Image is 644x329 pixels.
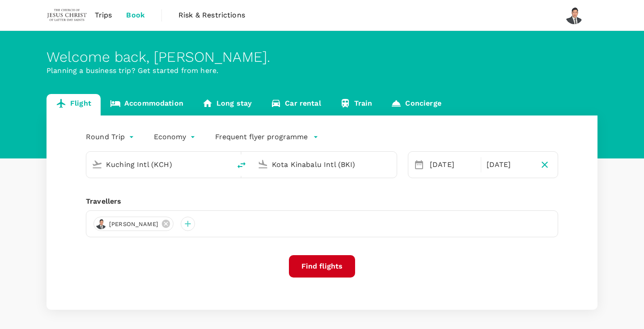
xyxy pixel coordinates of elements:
button: delete [231,154,252,176]
span: Book [126,10,145,21]
span: [PERSON_NAME] [104,220,164,229]
a: Train [330,94,382,115]
a: Long stay [193,94,261,115]
a: Concierge [381,94,450,115]
a: Car rental [261,94,330,115]
div: Round Trip [86,130,136,144]
div: [DATE] [483,156,536,174]
p: Planning a business trip? Get started from here. [47,65,597,76]
div: [DATE] [426,156,479,174]
div: [PERSON_NAME] [93,217,174,231]
input: Depart from [106,158,212,171]
button: Open [225,163,226,165]
img: Yew Jin Chua [565,6,583,24]
button: Find flights [289,255,355,278]
input: Going to [272,158,378,171]
img: avatar-67c14c8e670bc.jpeg [96,218,106,229]
div: Welcome back , [PERSON_NAME] . [47,49,597,65]
button: Open [390,163,392,165]
div: Economy [154,130,197,144]
img: The Malaysian Church of Jesus Christ of Latter-day Saints [47,5,88,25]
span: Risk & Restrictions [178,10,245,21]
a: Flight [47,94,101,115]
button: Frequent flyer programme [215,132,318,142]
span: Trips [95,10,112,21]
p: Frequent flyer programme [215,132,308,142]
a: Accommodation [101,94,193,115]
div: Travellers [86,196,558,207]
